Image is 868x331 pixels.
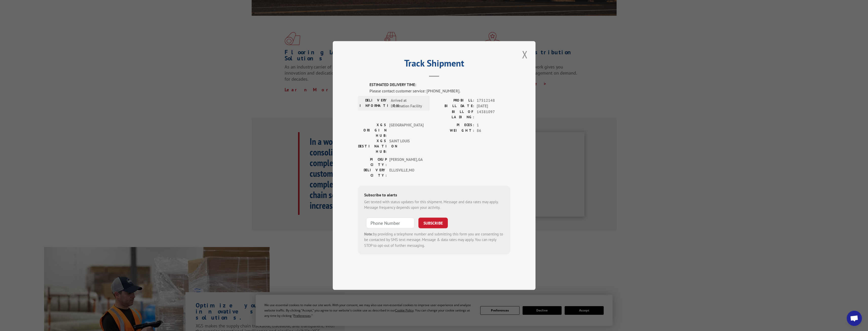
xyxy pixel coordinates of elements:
span: SAINT LOUIS [389,138,423,154]
div: Subscribe to alerts [364,192,504,199]
span: [PERSON_NAME] , GA [389,157,423,167]
label: WEIGHT: [434,128,474,134]
span: [DATE] [477,103,510,109]
span: 17512148 [477,98,510,103]
h2: Track Shipment [358,60,510,69]
span: ELLISVILLE , MO [389,167,423,178]
label: DELIVERY INFORMATION: [360,98,388,109]
label: BILL OF LADING: [434,109,474,120]
button: SUBSCRIBE [418,218,448,228]
label: PROBILL: [434,98,474,103]
span: 14381097 [477,109,510,120]
span: Arrived at Destination Facility [391,98,425,109]
input: Phone Number [366,218,414,228]
span: 86 [477,128,510,134]
label: BILL DATE: [434,103,474,109]
div: by providing a telephone number and submitting this form you are consenting to be contacted by SM... [364,231,504,249]
span: [GEOGRAPHIC_DATA] [389,122,423,138]
label: XGS DESTINATION HUB: [358,138,387,154]
button: Close modal [521,47,529,61]
label: PICKUP CITY: [358,157,387,167]
label: XGS ORIGIN HUB: [358,122,387,138]
a: Open chat [847,311,862,326]
strong: Note: [364,232,373,236]
span: 1 [477,122,510,128]
div: Please contact customer service: [PHONE_NUMBER]. [370,88,510,94]
label: PIECES: [434,122,474,128]
label: DELIVERY CITY: [358,167,387,178]
div: Get texted with status updates for this shipment. Message and data rates may apply. Message frequ... [364,199,504,211]
label: ESTIMATED DELIVERY TIME: [370,82,510,88]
